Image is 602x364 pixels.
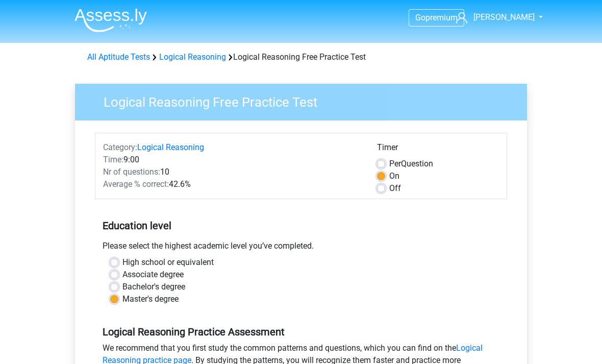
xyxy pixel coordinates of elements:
span: Time: [103,155,123,164]
div: 10 [95,166,369,178]
h5: Logical Reasoning Practice Assessment [103,326,499,338]
label: Associate degree [122,269,184,281]
label: Question [389,158,433,170]
span: [PERSON_NAME] [473,12,535,22]
span: premium [425,13,458,22]
label: Master's degree [122,293,179,305]
span: Category: [103,142,137,152]
label: High school or equivalent [122,256,214,269]
img: Assessly [74,8,147,32]
h3: Logical Reasoning Free Practice Test [91,90,519,110]
h5: Education level [103,215,499,236]
a: Gopremium [409,11,464,25]
label: On [389,170,399,182]
div: Please select the highest academic level you’ve completed. [95,240,507,256]
label: Off [389,182,401,195]
a: All Aptitude Tests [87,52,150,62]
a: Logical Reasoning [137,142,204,152]
div: 42.6% [95,178,369,190]
div: Logical Reasoning Free Practice Test [83,51,519,63]
a: Logical Reasoning [159,52,226,62]
div: Timer [377,141,499,158]
div: 9:00 [95,154,369,166]
span: Nr of questions: [103,167,160,177]
label: Bachelor's degree [122,281,185,293]
span: Go [415,13,425,22]
span: Average % correct: [103,179,169,189]
a: [PERSON_NAME] [452,11,536,23]
span: Per [389,159,401,168]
